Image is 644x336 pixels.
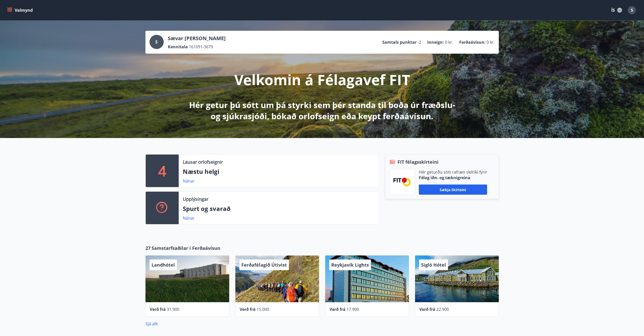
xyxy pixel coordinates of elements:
span: Verð frá [240,307,256,312]
button: S [626,4,638,16]
span: Verð frá [150,307,166,312]
span: 0 kr. [487,39,495,45]
span: Ferðafélagið Útivist [241,262,287,268]
p: Næstu helgi [183,167,375,176]
span: FIT félagsskírteini [398,159,439,165]
span: -2 [418,39,421,45]
span: 0 kr. [445,39,453,45]
p: Spurt og svarað [183,204,375,213]
span: Sigló Hótel [421,262,446,268]
p: Sævar [PERSON_NAME] [168,35,226,42]
span: Reykjavík Lights [331,262,369,268]
span: 22.900 [436,307,449,312]
p: 4 [158,161,166,180]
span: Landhótel [152,262,175,268]
span: S [155,39,158,45]
span: 31.900 [167,307,179,312]
img: FPQVkF9lTnNbbaRSFyT17YYeljoOGk5m51IhT0bO.png [393,178,411,186]
a: Nánar [183,178,195,184]
p: Hér getur þú sótt um þá styrki sem þér standa til boða úr fræðslu- og sjúkrasjóði, bókað orlofsei... [188,99,456,122]
p: Hér geturðu sótt rafræn skilríki fyrir [419,169,487,175]
span: Samstarfsaðilar í Ferðaávísun [152,245,220,251]
p: Lausar orlofseignir [183,159,223,165]
a: Sjá allt [145,321,158,327]
p: Félag iðn- og tæknigreina [419,175,487,180]
span: 161091-3679 [189,44,213,50]
span: 27 [145,245,151,251]
a: Nánar [183,215,195,221]
span: 17.900 [346,307,359,312]
span: Verð frá [419,307,435,312]
button: Sækja skírteini [419,185,487,195]
p: Kennitala [168,44,188,50]
button: menu [6,6,35,15]
button: ÍS [608,6,625,15]
span: Verð frá [329,307,345,312]
p: Samtals punktar [382,39,417,45]
span: S [631,7,633,13]
p: Inneign : [427,39,444,45]
p: Velkomin á Félagavef FIT [234,70,410,89]
p: Upplýsingar [183,196,208,202]
p: Ferðaávísun : [459,39,486,45]
span: 15.000 [257,307,269,312]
